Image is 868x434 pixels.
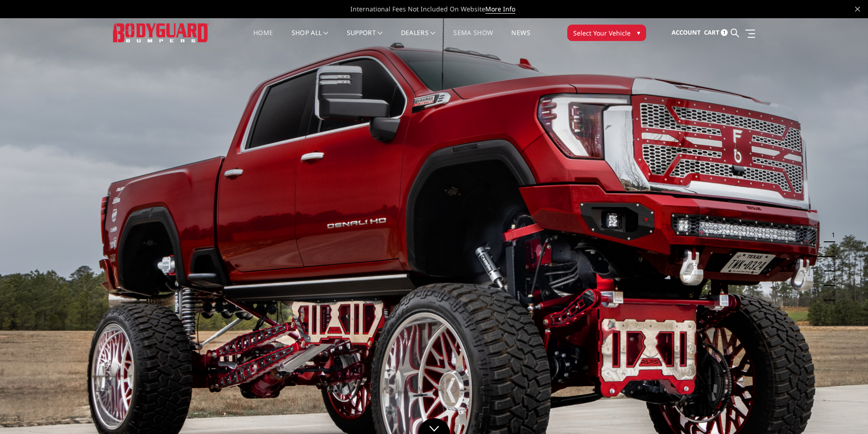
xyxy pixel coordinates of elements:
[418,418,450,434] a: Click to Down
[511,30,530,47] a: News
[826,286,835,301] button: 5 of 5
[485,5,515,14] a: More Info
[672,20,701,45] a: Account
[401,30,436,47] a: Dealers
[253,30,273,47] a: Home
[826,271,835,286] button: 4 of 5
[567,25,646,41] button: Select Your Vehicle
[113,23,209,42] img: BODYGUARD BUMPERS
[672,28,701,36] span: Account
[637,28,640,37] span: ▾
[704,20,728,45] a: Cart 1
[704,28,719,36] span: Cart
[453,30,493,47] a: SEMA Show
[721,29,728,36] span: 1
[826,257,835,271] button: 3 of 5
[826,228,835,242] button: 1 of 5
[573,28,631,38] span: Select Your Vehicle
[826,242,835,257] button: 2 of 5
[822,390,868,434] iframe: Chat Widget
[292,30,329,47] a: shop all
[347,30,383,47] a: Support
